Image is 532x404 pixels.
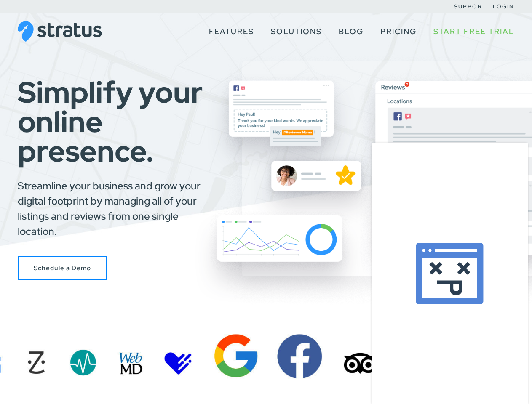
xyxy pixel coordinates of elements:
a: Solutions [271,24,322,40]
img: Stratus [18,21,102,42]
a: Pricing [380,24,417,40]
a: Features [209,24,254,40]
a: Support [454,3,487,10]
a: Start Free Trial [433,24,514,40]
img: Group of floating boxes showing Stratus features [195,55,532,305]
a: Login [493,3,514,10]
a: Blog [339,24,364,40]
nav: Primary [201,13,514,50]
h1: Simplify your online presence. [18,77,217,166]
iframe: HelpCrunch [370,141,532,404]
p: Streamline your business and grow your digital footprint by managing all of your listings and rev... [18,178,217,239]
a: Schedule a Stratus Demo with Us [18,256,107,281]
